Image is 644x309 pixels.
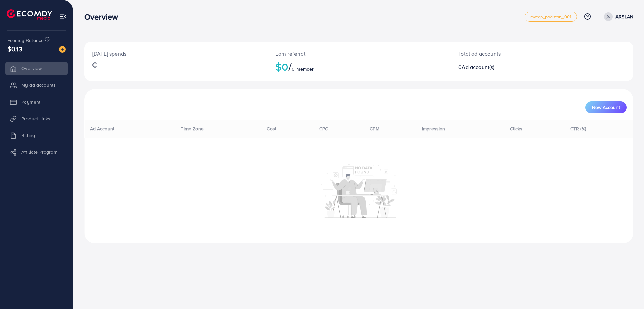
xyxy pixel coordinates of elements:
img: logo [7,9,52,20]
p: Total ad accounts [458,50,579,58]
span: metap_pakistan_001 [530,15,571,19]
span: / [288,59,292,74]
span: $0.13 [7,44,22,54]
span: 0 member [292,66,314,72]
span: Ad account(s) [462,63,494,71]
span: Ecomdy Balance [7,37,44,44]
p: Earn referral [275,50,442,58]
h2: 0 [458,64,579,70]
span: New Account [592,105,620,110]
h3: Overview [84,12,123,22]
p: [DATE] spends [92,50,259,58]
a: metap_pakistan_001 [525,12,577,22]
h2: $0 [275,60,442,73]
a: ARSLAN [601,12,633,21]
img: menu [59,13,67,20]
img: image [59,46,66,53]
button: New Account [585,101,627,113]
p: ARSLAN [615,13,633,21]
